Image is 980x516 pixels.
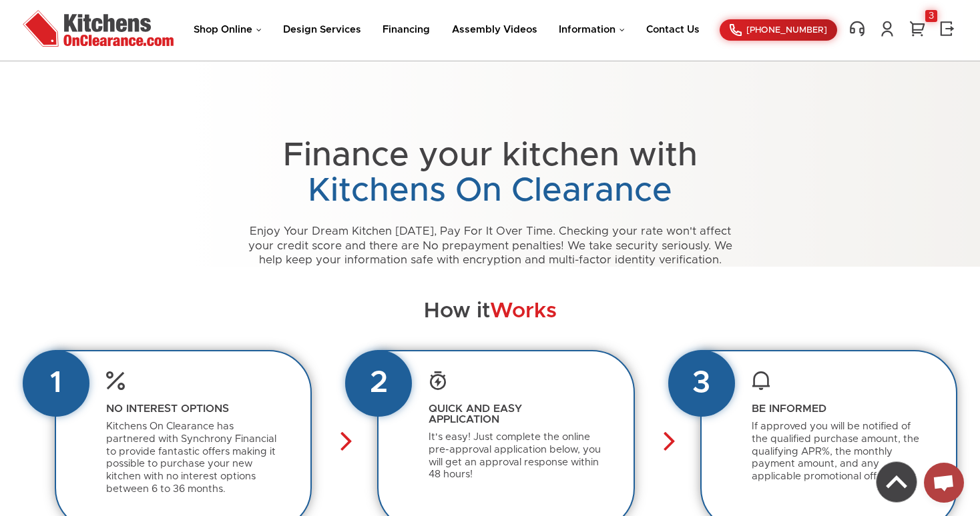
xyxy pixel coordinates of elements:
img: no interest [106,371,125,390]
p: It's easy! Just complete the online pre-approval application below, you will get an approval resp... [429,431,603,481]
a: Financing [383,25,430,35]
p: Kitchens On Clearance has partnered with Synchrony Financial to provide fantastic offers making i... [106,421,280,496]
p: Enjoy Your Dream Kitchen [DATE], Pay For It Over Time. Checking your rate won't affect your credi... [236,224,744,267]
a: Assembly Videos [452,25,537,35]
span: Kitchens On Clearance [308,174,672,207]
a: 3 [907,20,927,37]
div: 1 [23,350,89,417]
h1: Finance your kitchen with [23,138,957,208]
p: If approved you will be notified of the qualified purchase amount, the qualifying APR%, the month... [752,421,926,483]
span: [PHONE_NUMBER] [746,26,827,35]
div: 3 [668,350,735,417]
h3: Be Informed [752,403,826,414]
img: no interest [429,371,447,390]
div: 3 [925,10,937,22]
span: Works [490,301,557,322]
img: no interest [752,371,770,390]
div: 2 [345,350,412,417]
a: Contact Us [646,25,700,35]
img: Kitchens On Clearance [23,10,174,47]
a: Shop Online [194,25,262,35]
a: Design Services [283,25,361,35]
h2: How it [23,300,957,323]
a: Open chat [924,463,964,503]
h3: Quick and Easy Application [429,403,522,425]
a: [PHONE_NUMBER] [720,19,837,41]
a: Information [559,25,625,35]
img: Back to top [877,462,917,502]
h3: No Interest Options [106,403,229,414]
